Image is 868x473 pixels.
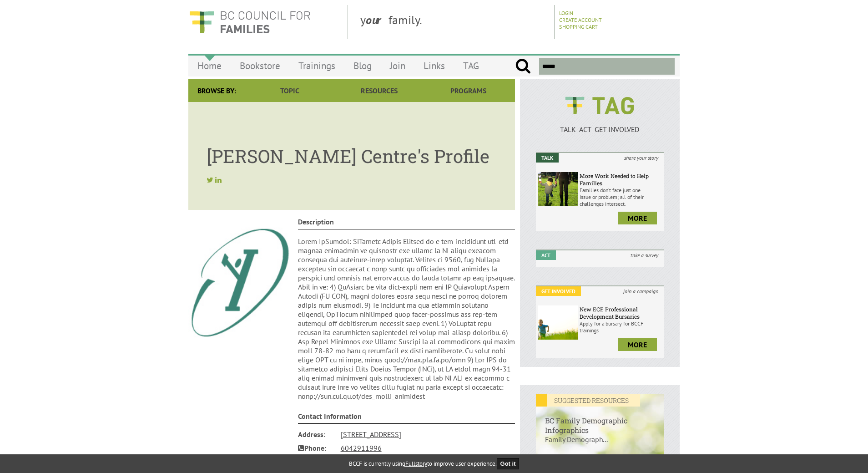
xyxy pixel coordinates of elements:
[559,88,641,123] img: BCCF's TAG Logo
[559,16,602,23] a: Create Account
[536,125,664,134] p: TALK ACT GET INVOLVED
[207,135,497,168] h1: [PERSON_NAME] Centre's Profile
[618,212,657,224] a: more
[580,187,661,207] p: Families don’t face just one issue or problem; all of their challenges intersect.
[454,55,488,76] a: TAG
[625,250,664,260] i: take a survey
[188,79,245,102] div: Browse By:
[580,320,661,334] p: Apply for a bursary for BCCF trainings
[188,5,311,39] img: BC Council for FAMILIES
[580,172,661,187] h6: More Work Needed to Help Families
[536,116,664,134] a: TALK ACT GET INVOLVED
[536,286,581,296] em: Get Involved
[536,435,664,453] p: Family Demograph...
[341,443,382,453] a: 6042911996
[405,460,427,468] a: Fullstory
[497,458,520,469] button: Got it
[298,441,334,455] span: Phone
[515,58,531,75] input: Submit
[618,338,657,351] a: more
[298,427,334,441] span: Address
[289,55,344,76] a: Trainings
[188,55,231,76] a: Home
[366,12,389,27] strong: our
[298,237,515,401] p: Lorem IpSumdol: SiTametc Adipis Elitsed do e tem-incididunt utl-etd-magnaa enimadmin ve quisnostr...
[536,250,556,260] em: Act
[344,55,381,76] a: Blog
[536,153,559,163] em: Talk
[580,305,661,320] h6: New ECE Professional Development Bursaries
[559,23,598,30] a: Shopping Cart
[618,286,664,296] i: join a campaign
[188,217,290,341] img: McCreary Centre Society
[245,79,334,102] a: Topic
[414,55,454,76] a: Links
[536,394,640,407] em: SUGGESTED RESOURCES
[334,79,424,102] a: Resources
[231,55,289,76] a: Bookstore
[536,407,664,435] h6: BC Family Demographic Infographics
[559,10,573,16] a: Login
[619,153,664,163] i: share your story
[353,5,555,39] div: y family.
[341,430,401,439] a: [STREET_ADDRESS]
[298,217,515,229] h4: Description
[381,55,414,76] a: Join
[424,79,513,102] a: Programs
[298,412,515,424] h4: Contact Information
